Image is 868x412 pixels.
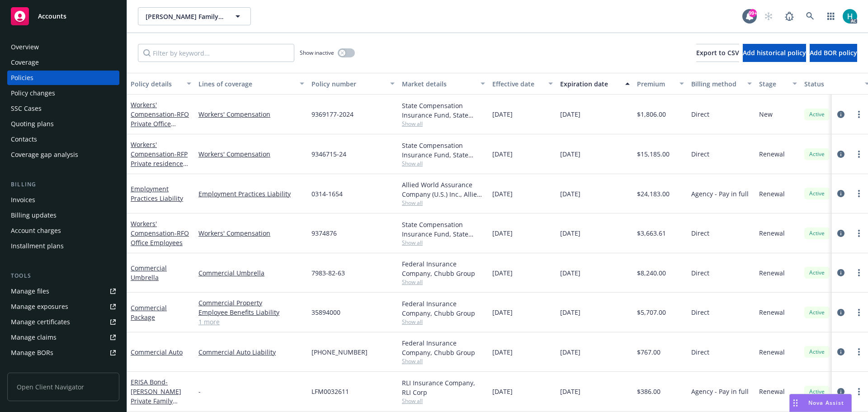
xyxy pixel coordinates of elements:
[402,259,485,278] div: Federal Insurance Company, Chubb Group
[131,100,189,137] a: Workers' Compensation
[402,318,485,326] span: Show all
[560,268,580,278] span: [DATE]
[198,268,304,278] a: Commercial Umbrella
[637,79,674,89] div: Premium
[808,189,826,198] span: Active
[804,79,859,89] div: Status
[822,7,840,25] a: Switch app
[810,48,857,57] span: Add BOR policy
[808,308,826,317] span: Active
[402,338,485,357] div: Federal Insurance Company, Chubb Group
[7,132,119,147] a: Contacts
[11,132,37,147] div: Contacts
[743,44,806,62] button: Add historical policy
[311,228,337,238] span: 9374876
[633,73,688,95] button: Premium
[835,109,846,120] a: circleInformation
[835,307,846,318] a: circleInformation
[11,361,80,375] div: Summary of insurance
[198,109,304,119] a: Workers' Compensation
[7,373,119,401] span: Open Client Navigator
[835,188,846,199] a: circleInformation
[755,73,801,95] button: Stage
[749,9,757,17] div: 99+
[560,79,620,89] div: Expiration date
[759,268,785,278] span: Renewal
[637,308,666,317] span: $5,707.00
[311,308,340,317] span: 35894000
[637,109,666,119] span: $1,806.00
[11,239,64,253] div: Installment plans
[11,299,68,314] div: Manage exposures
[835,149,846,160] a: circleInformation
[402,397,485,405] span: Show all
[11,40,39,54] div: Overview
[759,7,778,25] a: Start snowing
[131,219,189,247] a: Workers' Compensation
[7,284,119,298] a: Manage files
[7,55,119,70] a: Coverage
[131,264,167,282] a: Commercial Umbrella
[11,147,78,162] div: Coverage gap analysis
[198,308,304,317] a: Employee Benefits Liability
[7,330,119,345] a: Manage claims
[198,317,304,327] a: 1 more
[691,387,749,396] span: Agency - Pay in full
[7,101,119,116] a: SSC Cases
[759,79,787,89] div: Stage
[743,48,806,57] span: Add historical policy
[311,79,385,89] div: Policy number
[311,149,346,159] span: 9346715-24
[854,267,864,278] a: more
[691,347,709,357] span: Direct
[7,4,119,29] a: Accounts
[492,189,513,199] span: [DATE]
[808,348,826,356] span: Active
[131,79,181,89] div: Policy details
[691,228,709,238] span: Direct
[854,188,864,199] a: more
[311,347,368,357] span: [PHONE_NUMBER]
[7,147,119,162] a: Coverage gap analysis
[808,229,826,237] span: Active
[402,160,485,167] span: Show all
[7,40,119,54] a: Overview
[637,228,666,238] span: $3,663.61
[492,149,513,159] span: [DATE]
[7,193,119,207] a: Invoices
[637,387,660,396] span: $386.00
[7,86,119,100] a: Policy changes
[808,399,844,407] span: Nova Assist
[311,109,354,119] span: 9369177-2024
[138,7,251,25] button: [PERSON_NAME] Family Office LLC
[810,44,857,62] button: Add BOR policy
[11,346,53,360] div: Manage BORs
[402,199,485,207] span: Show all
[560,308,580,317] span: [DATE]
[696,44,739,62] button: Export to CSV
[11,208,57,223] div: Billing updates
[808,150,826,158] span: Active
[131,185,183,203] a: Employment Practices Liability
[308,73,398,95] button: Policy number
[688,73,755,95] button: Billing method
[854,109,864,120] a: more
[402,120,485,128] span: Show all
[492,228,513,238] span: [DATE]
[398,73,489,95] button: Market details
[402,101,485,120] div: State Compensation Insurance Fund, State Compensation Insurance Fund (SCIF)
[38,13,66,20] span: Accounts
[691,189,749,199] span: Agency - Pay in full
[311,268,345,278] span: 7983-82-63
[560,149,580,159] span: [DATE]
[195,73,308,95] button: Lines of coverage
[691,79,742,89] div: Billing method
[7,299,119,314] span: Manage exposures
[198,79,294,89] div: Lines of coverage
[691,308,709,317] span: Direct
[560,347,580,357] span: [DATE]
[198,149,304,159] a: Workers' Compensation
[835,228,846,239] a: circleInformation
[7,71,119,85] a: Policies
[7,117,119,131] a: Quoting plans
